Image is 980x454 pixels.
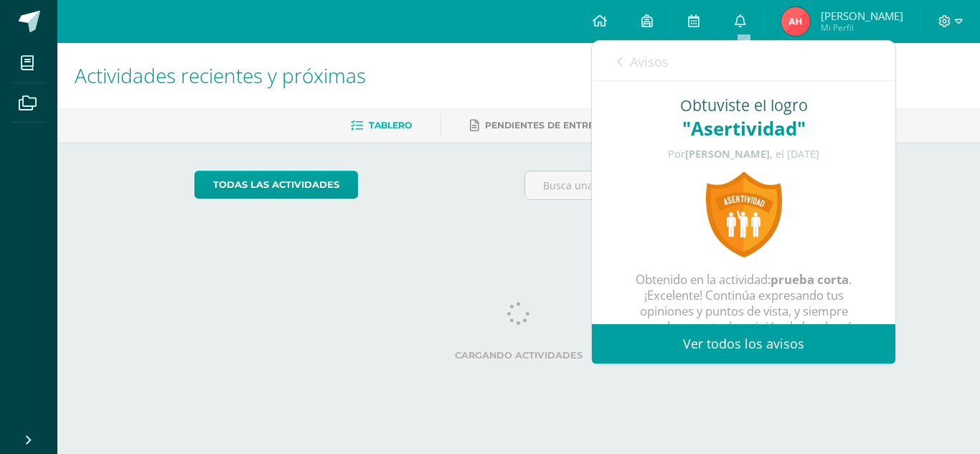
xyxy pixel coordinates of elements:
strong: prueba corta [771,271,849,288]
div: Por , el [DATE] [621,148,867,161]
div: "Asertividad" [621,115,867,141]
a: todas las Actividades [194,171,358,199]
a: Pendientes de entrega [470,114,608,137]
a: Ver todos los avisos [592,324,895,364]
div: Obtenido en la actividad: . ¡Excelente! Continúa expresando tus opiniones y puntos de vista, y si... [621,272,867,334]
span: Tablero [369,120,412,131]
a: Tablero [351,114,412,137]
span: Mi Perfil [821,22,903,34]
span: Pendientes de entrega [485,120,608,131]
div: Obtuviste el logro [621,95,867,115]
img: 6fa8c5e77909579753f323ddd3cf2cd0.png [781,7,810,36]
input: Busca una actividad próxima aquí... [525,171,843,199]
strong: [PERSON_NAME] [685,147,770,161]
label: Cargando actividades [194,350,844,361]
span: Avisos [630,53,669,70]
span: Actividades recientes y próximas [75,62,366,89]
span: [PERSON_NAME] [821,9,903,23]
